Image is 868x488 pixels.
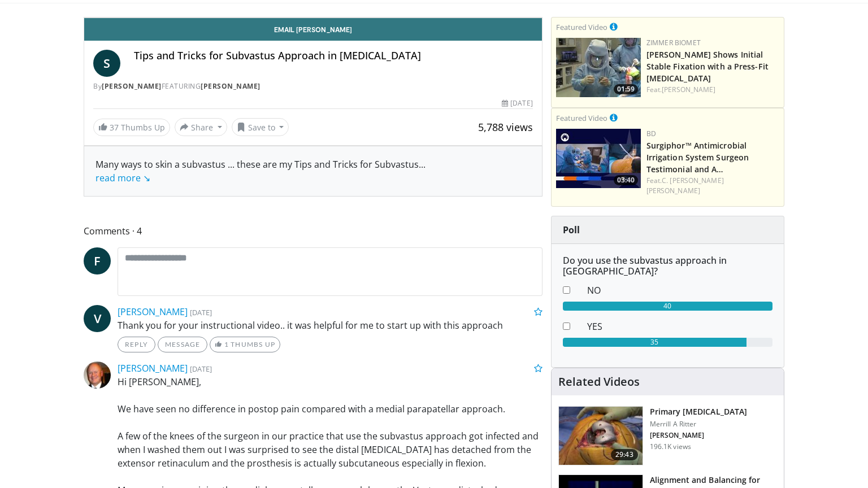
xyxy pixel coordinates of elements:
div: Feat. [646,85,779,95]
div: Feat. [646,176,779,196]
a: Email [PERSON_NAME] [84,18,542,41]
span: 37 [110,122,119,133]
span: 01:59 [614,84,638,94]
img: 297061_3.png.150x105_q85_crop-smart_upscale.jpg [559,407,643,465]
small: Featured Video [556,113,607,123]
small: Featured Video [556,22,607,32]
div: Many ways to skin a subvastus ... these are my Tips and Tricks for Subvastus [96,158,531,185]
h4: Tips and Tricks for Subvastus Approach in [MEDICAL_DATA] [134,50,533,62]
a: 37 Thumbs Up [93,119,170,136]
a: Reply [118,337,155,352]
h3: Primary [MEDICAL_DATA] [650,406,747,417]
strong: Poll [563,224,580,236]
span: 5,788 views [478,120,533,134]
p: [PERSON_NAME] [650,431,747,440]
a: C. [PERSON_NAME] [PERSON_NAME] [646,176,724,195]
button: Save to [232,118,289,136]
a: [PERSON_NAME] Shows Initial Stable Fixation with a Press-Fit [MEDICAL_DATA] [646,49,769,84]
img: 70422da6-974a-44ac-bf9d-78c82a89d891.150x105_q85_crop-smart_upscale.jpg [556,129,641,188]
a: [PERSON_NAME] [662,85,715,94]
div: [DATE] [502,98,532,108]
a: V [84,305,111,332]
a: Zimmer Biomet [646,38,701,47]
div: 35 [563,338,747,347]
small: [DATE] [190,307,212,317]
img: 6bc46ad6-b634-4876-a934-24d4e08d5fac.150x105_q85_crop-smart_upscale.jpg [556,38,641,97]
div: 40 [563,302,772,311]
span: 03:40 [614,175,638,185]
a: S [93,50,120,77]
a: 29:43 Primary [MEDICAL_DATA] Merrill A Ritter [PERSON_NAME] 196.1K views [558,406,777,466]
a: Surgiphor™ Antimicrobial Irrigation System Surgeon Testimonial and A… [646,140,749,175]
span: Comments 4 [84,224,542,238]
dd: YES [579,320,781,333]
a: [PERSON_NAME] [201,81,261,91]
dd: NO [579,284,781,297]
div: By FEATURING [93,81,533,91]
a: [PERSON_NAME] [118,306,188,318]
p: 196.1K views [650,442,691,451]
small: [DATE] [190,364,212,374]
span: 29:43 [611,449,638,460]
video-js: Video Player [84,18,542,18]
a: [PERSON_NAME] [118,362,188,374]
img: Avatar [84,361,111,389]
a: 1 Thumbs Up [210,337,280,352]
p: Thank you for your instructional video.. it was helpful for me to start up with this approach [118,319,542,332]
span: 1 [224,340,229,348]
a: [PERSON_NAME] [102,81,162,91]
p: Merrill A Ritter [650,420,747,429]
a: F [84,247,111,274]
a: Message [158,337,207,352]
button: Share [175,118,227,136]
a: read more ↘ [96,172,150,184]
a: 01:59 [556,38,641,97]
h4: Related Videos [558,375,640,389]
a: 03:40 [556,129,641,188]
a: BD [646,129,656,138]
h6: Do you use the subvastus approach in [GEOGRAPHIC_DATA]? [563,255,772,277]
